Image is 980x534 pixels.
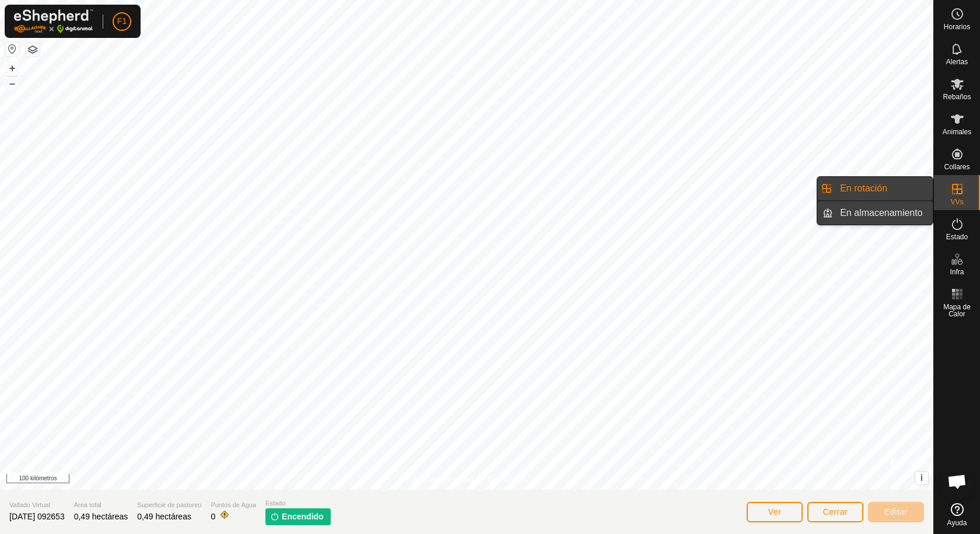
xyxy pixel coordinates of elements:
a: En almacenamiento [833,201,933,225]
font: – [9,77,15,89]
button: Ver [747,502,803,522]
button: Restablecer Mapa [5,42,19,56]
font: F1 [117,16,127,26]
font: Mapa de Calor [943,303,971,318]
font: Política de Privacidad [407,476,474,484]
font: En almacenamiento [840,208,922,218]
img: Logotipo de Gallagher [14,9,93,33]
font: 0,49 hectáreas [137,512,191,521]
font: Rebaños [943,93,971,101]
font: VVs [950,198,963,206]
a: Política de Privacidad [407,474,474,485]
font: Ver [768,507,782,516]
font: Collares [944,163,970,171]
button: Cerrar [807,502,863,522]
font: [DATE] 092653 [9,512,65,521]
a: Ayuda [934,498,980,531]
button: – [5,76,19,90]
font: En rotación [840,183,887,193]
font: Horarios [944,23,970,31]
font: Cerrar [823,507,848,516]
font: Encendido [282,512,324,521]
font: Estado [265,500,285,507]
button: + [5,61,19,75]
font: Editar [884,507,908,516]
button: i [915,472,928,484]
font: Área total [74,501,101,508]
button: Editar [868,502,924,522]
font: Contáctenos [488,476,527,484]
li: En almacenamiento [817,201,933,225]
font: Superficie de pastoreo [137,501,201,508]
a: Contáctenos [488,474,527,485]
font: Ayuda [947,519,967,527]
img: encender [270,512,279,521]
font: 0 [211,512,215,521]
li: En rotación [817,177,933,200]
font: Alertas [946,58,968,66]
button: Capas del Mapa [26,43,40,57]
font: i [921,473,923,483]
font: Estado [946,233,968,241]
a: En rotación [833,177,933,200]
font: Vallado Virtual [9,501,50,508]
font: Infra [950,268,964,276]
font: Animales [943,128,971,136]
font: + [9,62,16,74]
font: 0,49 hectáreas [74,512,128,521]
div: Chat abierto [940,464,975,499]
font: Puntos de Agua [211,501,256,508]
